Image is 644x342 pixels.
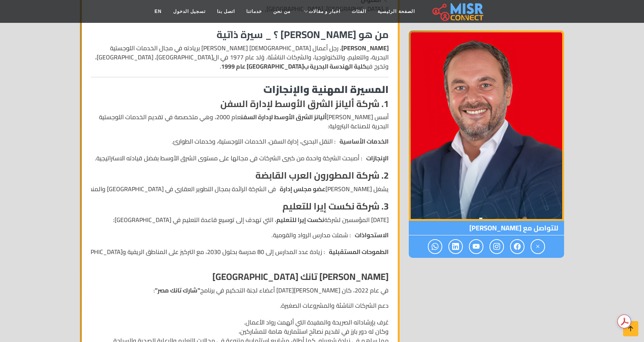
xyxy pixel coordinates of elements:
li: : زيادة عدد المدارس إلى 80 مدرسة بحلول 2030، مع التركيز على المناطق الريفية و[GEOGRAPHIC_DATA]. [64,247,389,256]
h3: من هو [PERSON_NAME] ؟ _ سيرة ذاتية [91,29,389,40]
li: دعم الشركات الناشئة والمشروعات الصغيرة. [91,301,389,310]
strong: الإنجازات [366,153,389,163]
a: الصفحة الرئيسية [372,4,420,19]
li: : النقل البحري، إدارة السفن، الخدمات اللوجستية، وخدمات الطوارئ. [91,137,389,146]
a: الفئات [346,4,372,19]
strong: أليانز الشرق الأوسط لإدارة السفن [241,111,327,123]
li: يشغل [PERSON_NAME] في الشركة الرائدة بمجال التطوير العقاري في [GEOGRAPHIC_DATA] والمنطقة. [91,184,389,193]
p: أسس [PERSON_NAME] عام 2000، وهي متخصصة في تقديم الخدمات اللوجستية البحرية للصناعة البترولية: [91,112,389,131]
img: أحمد طارق خليل [409,30,564,221]
strong: نكست إيرا للتعليم [276,214,324,225]
a: خدماتنا [241,4,268,19]
strong: 3. شركة نكست إيرا للتعليم [282,198,389,215]
span: اخبار و مقالات [309,8,341,15]
span: للتواصل مع [PERSON_NAME] [409,221,564,235]
strong: 2. شركة المطورون العرب القابضة [255,167,389,184]
strong: الطموحات المستقبلية [329,247,389,256]
img: main.misr_connect [432,2,483,21]
p: في عام 2022، كان [PERSON_NAME][DATE] أعضاء لجنة التحكيم في برنامج : [91,286,389,295]
p: [DATE] المؤسسين لشركة ، التي تهدف إلى توسيع قاعدة التعليم في [GEOGRAPHIC_DATA]: [91,215,389,224]
li: : أصبحت الشركة واحدة من كبرى الشركات في مجالها على مستوى الشرق الأوسط بفضل قيادته الاستراتيجية. [91,153,389,163]
a: اتصل بنا [211,4,241,19]
strong: 1. شركة أليانز الشرق الأوسط لإدارة السفن [220,95,389,112]
a: تسجيل الدخول [167,4,211,19]
strong: المسيرة المهنية والإنجازات [263,80,389,99]
a: من نحن [268,4,296,19]
strong: عضو مجلس إدارة [280,184,325,193]
strong: "شارك تانك مصر" [155,284,200,296]
a: اخبار و مقالات [296,4,346,19]
strong: [PERSON_NAME] [341,42,389,54]
strong: [PERSON_NAME] تانك [GEOGRAPHIC_DATA] [212,268,389,285]
li: : شملت مدارس الرواد والقومية. [64,230,389,240]
strong: الخدمات الأساسية [340,137,389,146]
p: ، رجل أعمال [DEMOGRAPHIC_DATA] [PERSON_NAME] بريادته في مجال الخدمات اللوجستية البحرية، والتعليم،... [91,43,389,71]
strong: الاستحواذات [355,230,389,240]
strong: كلية الهندسة البحرية ب[GEOGRAPHIC_DATA] عام 1999 [221,61,367,72]
a: EN [149,4,167,19]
